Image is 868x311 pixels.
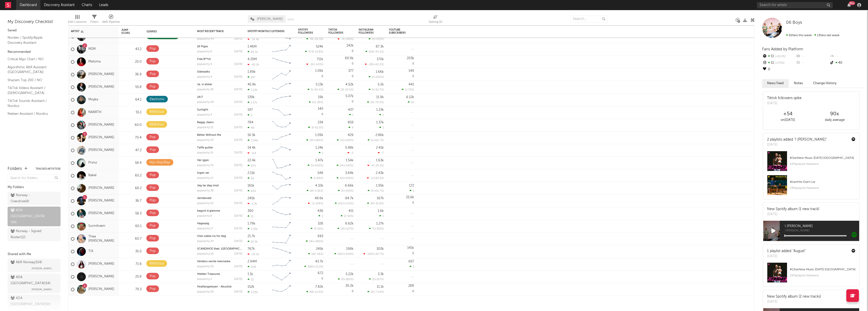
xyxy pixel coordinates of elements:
div: ( ) [306,63,323,66]
div: 18 Piges [197,45,242,48]
div: Jump Score [121,29,134,35]
svg: Chart title [270,144,293,157]
a: [PERSON_NAME] [88,262,114,266]
span: [PERSON_NAME] [32,286,52,293]
svg: Chart title [270,68,293,81]
div: 6.12k [406,96,414,99]
a: Thea [PERSON_NAME] [88,235,116,243]
div: Norway - Signed Roster ( 12 ) [11,228,46,240]
div: 19k [318,96,323,99]
div: Pop [150,147,156,153]
span: -39 % [316,101,322,104]
div: +54 [765,111,811,117]
div: 0 [328,94,354,106]
a: M2M [88,47,96,51]
div: ( ) [369,88,384,91]
div: popularity: 39 [197,101,214,104]
input: Search for folders... [8,174,61,182]
input: Search for artists [757,2,833,8]
a: #1onHits Don't Lie195kplaylist followers [763,175,859,199]
svg: Chart title [270,56,293,68]
div: 87.3k [376,45,384,48]
div: 1.37k [376,121,384,124]
span: +66.7 % [373,139,383,142]
span: -76.3 % [374,101,383,104]
div: 60.0 [121,122,142,128]
div: Edit Columns [68,19,87,25]
div: 5.2k [378,83,384,86]
a: Hvalfangerbyen - Akustisk [197,285,232,288]
div: ( ) [308,88,323,91]
div: 64.1 [121,97,142,103]
div: A&R Pipeline [102,13,120,27]
a: begynt å glemme [197,210,220,212]
span: -92.7 % [374,88,383,91]
div: Spotify Monthly Listeners [248,30,285,33]
svg: Chart title [270,94,293,106]
div: Sunlight [197,108,242,111]
div: 0 [298,106,323,119]
div: Filters [90,19,98,25]
div: 203k [407,57,414,60]
div: [DATE] [234,114,242,116]
div: 90 x [811,111,858,117]
div: 5.48k [345,146,354,149]
div: 43.2 [121,46,142,52]
span: +200 % [374,76,383,79]
a: Her igjen [197,159,209,162]
div: ( ) [365,63,384,66]
div: ( ) [369,37,384,41]
a: TikTok Sounds Assistant / Nordics [8,98,56,108]
a: Ingen ser [197,172,209,174]
span: 5 [311,88,312,91]
span: +62.2 % [373,63,383,66]
a: Oslo vakke no for deg [197,235,226,238]
div: daily average [811,117,858,123]
div: Baggy Jeans [197,121,242,124]
svg: Chart title [270,119,293,131]
div: ADA [GEOGRAPHIC_DATA] ( 50 ) [11,295,56,307]
div: ADA [GEOGRAPHIC_DATA] ( 49 ) [11,207,46,226]
div: 1.09k [315,134,323,137]
div: Pop [150,71,156,77]
div: Sorting (2) [429,13,442,27]
div: Free B**ch [197,58,242,61]
svg: Chart title [270,131,293,144]
div: Pop [150,134,156,140]
div: Pop [150,46,156,52]
span: Fans Added by Platform [762,47,803,51]
div: Pop [150,84,156,90]
div: YouTube Subscribers [389,28,406,34]
button: News Feed [762,79,789,87]
div: ( ) [337,139,354,142]
div: ( ) [367,101,384,104]
button: 99+ [847,3,851,7]
div: [DATE] [234,88,242,91]
span: -13.8 % [314,51,322,53]
a: 06 Boys [786,20,802,25]
span: +22.2 % [774,55,785,58]
a: SCANDIHOE (feat. [GEOGRAPHIC_DATA]) [197,248,250,250]
span: -10 [310,63,314,66]
div: 437 [348,108,354,112]
div: [DATE] [234,139,242,142]
div: # 1 on Hits Don't Lie [790,179,855,185]
div: 0 [328,43,354,55]
div: 98 [248,126,254,129]
a: ADA [GEOGRAPHIC_DATA](49) [8,207,61,226]
a: Ja, vi elsker [197,83,212,86]
span: -23.5 % [344,88,353,91]
svg: Chart title [270,81,293,94]
span: 13 fans last week [786,34,839,37]
a: NAARTH [88,110,101,115]
div: Filters [90,13,98,27]
div: Sorting ( 2 ) [429,19,442,25]
div: ( ) [337,88,354,91]
a: #13onNew Music [DATE] [GEOGRAPHIC_DATA]197kplaylist followers [763,262,859,286]
a: Moyka [88,98,98,102]
div: 197k playlist followers [790,273,855,279]
span: 1 [352,114,354,117]
a: Rakel [88,173,96,178]
div: [DATE] [767,101,802,106]
div: popularity: 14 [197,151,213,154]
